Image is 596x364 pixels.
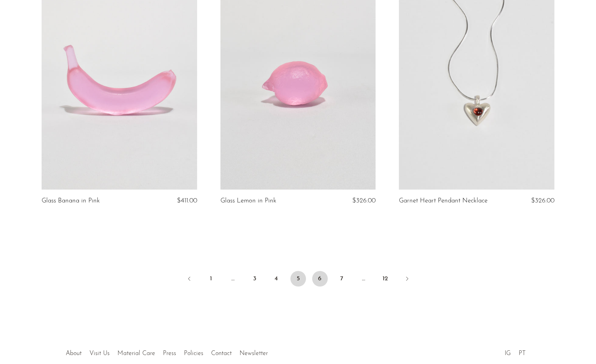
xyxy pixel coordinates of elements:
a: About [66,350,82,357]
a: Next [399,271,415,288]
a: 4 [269,271,284,287]
a: 3 [247,271,262,287]
a: Contact [211,350,232,357]
span: $326.00 [352,197,376,204]
span: … [356,271,371,287]
a: 6 [312,271,328,287]
a: Material Care [117,350,155,357]
span: $326.00 [531,197,554,204]
a: IG [505,350,511,357]
ul: Social Medias [501,344,530,359]
a: 7 [334,271,350,287]
a: Garnet Heart Pendant Necklace [399,197,488,204]
span: $411.00 [177,197,197,204]
ul: Quick links [62,344,272,359]
a: Glass Lemon in Pink [220,197,276,204]
a: Visit Us [89,350,110,357]
span: 5 [290,271,306,287]
a: 1 [203,271,219,287]
a: Press [163,350,176,357]
a: PT [519,350,526,357]
span: … [225,271,241,287]
a: Glass Banana in Pink [42,197,100,204]
a: Previous [182,271,197,288]
a: Policies [184,350,203,357]
a: 12 [378,271,393,287]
